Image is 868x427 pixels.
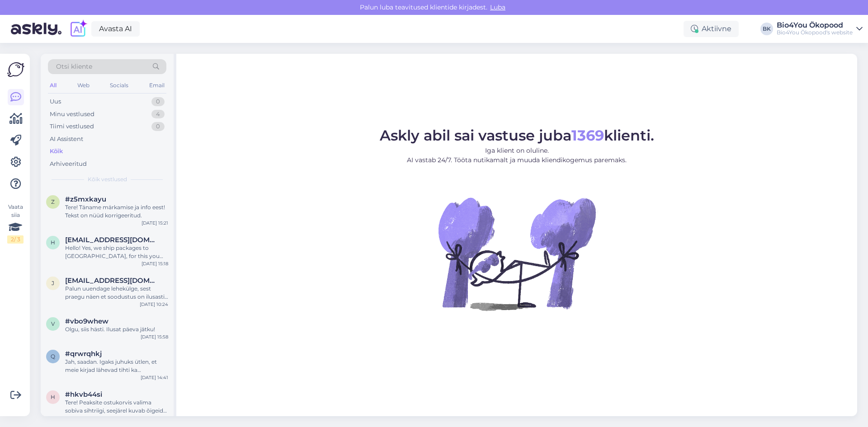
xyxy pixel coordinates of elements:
div: Tiimi vestlused [50,122,94,131]
div: Vaata siia [7,203,24,244]
div: [DATE] 14:41 [141,374,168,381]
div: AI Assistent [50,135,83,144]
div: 4 [151,110,165,119]
div: Arhiveeritud [50,160,87,169]
div: All [48,80,58,91]
span: Luba [487,3,508,11]
div: Aktiivne [684,21,739,37]
span: #vbo9whew [65,317,108,325]
div: [DATE] 10:24 [140,301,168,308]
div: 0 [151,122,165,131]
span: Otsi kliente [56,62,92,71]
span: q [51,353,55,360]
span: #qrwrqhkj [65,350,102,358]
span: Askly abil sai vastuse juba klienti. [380,127,654,144]
span: #hkvb44si [65,390,102,399]
div: Web [75,80,91,91]
span: #z5mxkayu [65,195,106,203]
p: Iga klient on oluline. AI vastab 24/7. Tööta nutikamalt ja muuda kliendikogemus paremaks. [380,146,654,165]
a: Bio4You ÖkopoodBio4You Ökopood's website [777,22,863,36]
div: Bio4You Ökopood [777,22,853,29]
div: [DATE] 15:18 [142,260,168,267]
div: Minu vestlused [50,110,94,119]
span: h [51,239,55,246]
div: Olgu, siis hästi. Ilusat päeva jätku! [65,325,168,333]
div: Hello! Yes, we ship packages to [GEOGRAPHIC_DATA], for this you should select Hungary as your des... [65,244,168,260]
div: Palun uuendage lehekülge, sest praegu näen et soodustus on ilusasti peal (hommikul ehk ei olnud v... [65,285,168,301]
span: v [51,320,55,327]
span: j [52,280,54,286]
div: 2 / 3 [7,235,24,244]
span: Kõik vestlused [88,175,127,183]
img: explore-ai [69,19,88,38]
div: BK [760,23,773,35]
div: [DATE] 15:58 [141,333,168,340]
div: Kõik [50,147,63,156]
div: 0 [151,97,165,106]
span: z [51,198,55,205]
div: Email [147,80,166,91]
span: h [51,394,55,400]
div: Bio4You Ökopood's website [777,29,853,36]
div: Tere! Peaksite ostukorvis valima sobiva sihtriigi, seejärel kuvab õigeid saatmisviise. [65,399,168,415]
div: Tere! Täname märkamise ja info eest! Tekst on nüüd korrigeeritud. [65,203,168,220]
span: janekdanilov@gmail.com [65,277,159,285]
div: [DATE] 8:54 [142,415,168,422]
b: 1369 [571,127,604,144]
div: Jah, saadan. Igaks juhuks ütlen, et meie kirjad lähevad tihti ka rämpsposti kausta, et siis [PERS... [65,358,168,374]
div: Uus [50,97,61,106]
img: No Chat active [435,172,598,335]
div: Socials [108,80,130,91]
div: [DATE] 15:21 [142,220,168,226]
a: Avasta AI [91,21,140,37]
img: Askly Logo [7,61,24,78]
span: halmai198360@gmail.com [65,236,159,244]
